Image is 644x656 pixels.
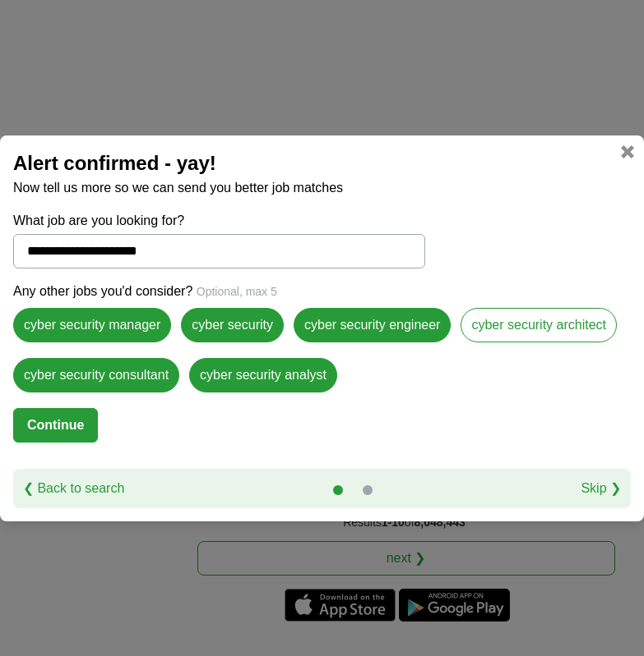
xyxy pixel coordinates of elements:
p: Now tell us more so we can send you better job matches [13,178,631,198]
p: Any other jobs you'd consider? [13,282,631,301]
label: cyber security manager [13,308,171,342]
label: cyber security analyst [189,358,337,392]
button: Continue [13,408,98,443]
label: cyber security [181,308,284,342]
label: cyber security engineer [294,308,451,342]
label: cyber security consultant [13,358,179,392]
h2: Alert confirmed - yay! [13,149,631,178]
a: ❮ Back to search [23,479,124,498]
a: Skip ❯ [581,479,621,498]
label: What job are you looking for? [13,211,425,231]
label: cyber security architect [461,308,617,342]
span: Optional, max 5 [197,285,277,298]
